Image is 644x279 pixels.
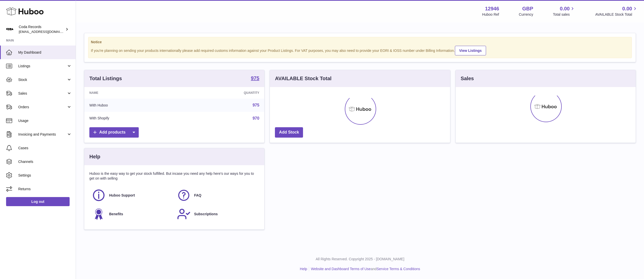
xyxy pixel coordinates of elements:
[18,118,72,123] span: Usage
[6,26,14,33] img: haz@pcatmedia.com
[109,193,135,198] span: Huboo Support
[553,12,575,17] span: Total sales
[177,207,257,221] a: Subscriptions
[89,75,122,82] h3: Total Listings
[84,87,182,99] th: Name
[300,267,307,271] a: Help
[461,75,474,82] h3: Sales
[18,77,67,82] span: Stock
[92,188,172,202] a: Huboo Support
[18,159,72,164] span: Channels
[91,45,629,55] div: If you're planning on sending your products internationally please add required customs informati...
[91,40,629,45] strong: Notice
[18,173,72,178] span: Settings
[253,103,259,107] a: 975
[275,75,331,82] h3: AVAILABLE Stock Total
[251,76,259,82] a: 975
[89,153,100,160] h3: Help
[18,105,67,110] span: Orders
[622,5,632,12] span: 0.00
[275,127,303,138] a: Add Stock
[253,116,259,120] a: 970
[595,12,638,17] span: AVAILABLE Stock Total
[80,257,640,262] p: All Rights Reserved. Copyright 2025 - [DOMAIN_NAME]
[18,132,67,137] span: Invoicing and Payments
[194,193,202,198] span: FAQ
[519,12,533,17] div: Currency
[18,64,67,69] span: Listings
[18,187,72,191] span: Returns
[84,99,182,112] td: With Huboo
[89,127,139,138] a: Add products
[309,267,420,271] li: and
[18,50,72,55] span: My Dashboard
[377,267,420,271] a: Service Terms & Conditions
[522,5,533,12] strong: GBP
[560,5,570,12] span: 0.00
[455,46,486,55] a: View Listings
[19,30,74,34] span: [EMAIL_ADDRESS][DOMAIN_NAME]
[485,5,499,12] strong: 12946
[84,112,182,125] td: With Shopify
[18,91,67,96] span: Sales
[18,146,72,151] span: Cases
[311,267,371,271] a: Website and Dashboard Terms of Use
[482,12,499,17] div: Huboo Ref
[182,87,265,99] th: Quantity
[553,5,575,17] a: 0.00 Total sales
[92,207,172,221] a: Benefits
[194,212,218,217] span: Subscriptions
[109,212,123,217] span: Benefits
[177,188,257,202] a: FAQ
[251,76,259,81] strong: 975
[89,171,259,181] p: Huboo is the easy way to get your stock fulfilled. But incase you need any help here's our ways f...
[19,25,64,34] div: Coda Records
[6,197,70,206] a: Log out
[595,5,638,17] a: 0.00 AVAILABLE Stock Total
